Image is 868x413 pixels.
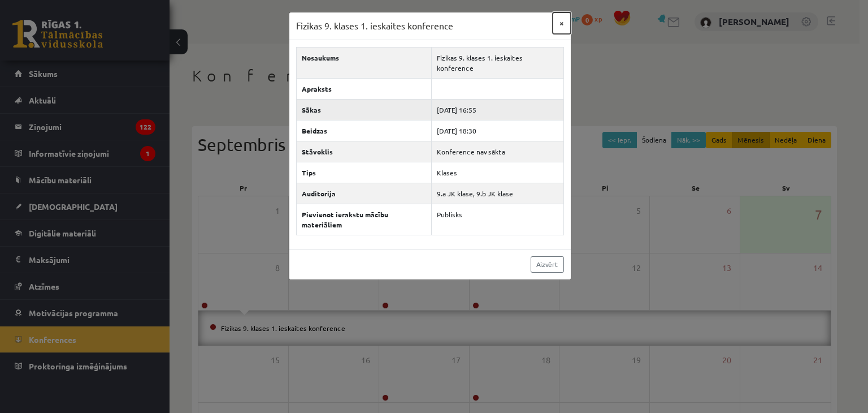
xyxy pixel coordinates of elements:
th: Beidzas [296,120,432,141]
button: × [553,12,571,34]
td: Klases [432,162,563,183]
th: Nosaukums [296,47,432,78]
th: Pievienot ierakstu mācību materiāliem [296,204,432,235]
th: Apraksts [296,78,432,99]
td: [DATE] 16:55 [432,99,563,120]
th: Tips [296,162,432,183]
th: Auditorija [296,183,432,204]
td: [DATE] 18:30 [432,120,563,141]
td: Fizikas 9. klases 1. ieskaites konference [432,47,563,78]
td: Publisks [432,204,563,235]
a: Aizvērt [531,256,564,273]
th: Stāvoklis [296,141,432,162]
td: Konference nav sākta [432,141,563,162]
td: 9.a JK klase, 9.b JK klase [432,183,563,204]
th: Sākas [296,99,432,120]
h3: Fizikas 9. klases 1. ieskaites konference [296,19,453,33]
